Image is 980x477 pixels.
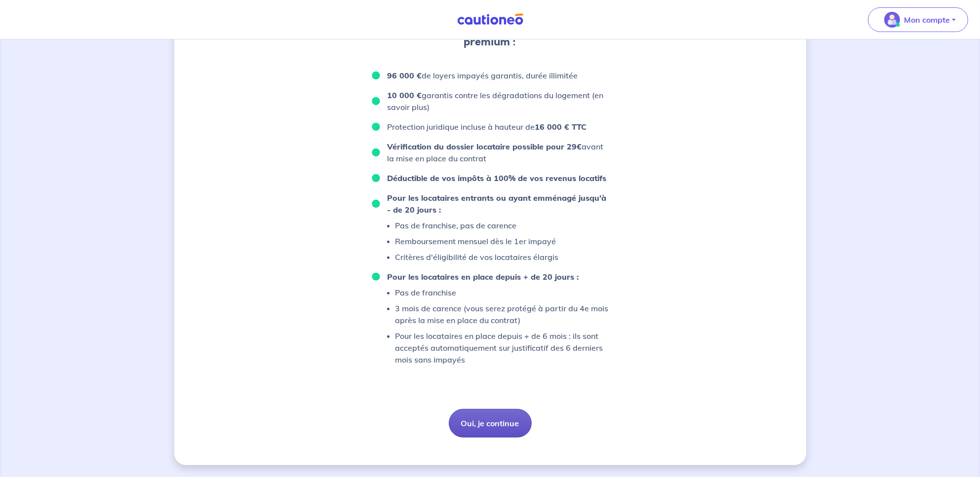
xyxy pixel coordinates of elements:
[395,302,609,326] p: 3 mois de carence (vous serez protégé à partir du 4e mois après la mise en place du contrat)
[884,12,900,28] img: illu_account_valid_menu.svg
[388,142,582,151] strong: Vérification du dossier locataire possible pour 29€
[449,409,532,438] button: Oui, je continue
[388,89,609,113] p: garantis contre les dégradations du logement (en savoir plus)
[388,193,607,215] strong: Pour les locataires entrants ou ayant emménagé jusqu'à - de 20 jours :
[868,7,968,32] button: illu_account_valid_menu.svgMon compte
[388,90,422,100] strong: 10 000 €
[388,121,587,133] p: Protection juridique incluse à hauteur de
[388,272,579,282] strong: Pour les locataires en place depuis + de 20 jours :
[388,70,578,81] p: de loyers impayés garantis, durée illimitée
[395,235,559,247] p: Remboursement mensuel dès le 1er impayé
[395,220,559,231] p: Pas de franchise, pas de carence
[395,330,609,366] p: Pour les locataires en place depuis + de 6 mois : ils sont acceptés automatiquement sur justifica...
[453,13,527,26] img: Cautioneo
[395,251,559,263] p: Critères d'éligibilité de vos locataires élargis
[388,173,607,183] strong: Déductible de vos impôts à 100% de vos revenus locatifs
[535,122,587,132] strong: 16 000 € TTC
[904,14,950,26] p: Mon compte
[395,287,609,298] p: Pas de franchise
[388,71,422,80] strong: 96 000 €
[388,141,609,164] p: avant la mise en place du contrat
